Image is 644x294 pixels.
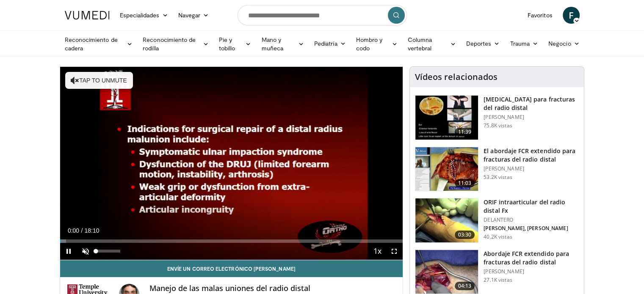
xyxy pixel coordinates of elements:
img: 275697_0002_1.png.150x105_q85_crop-smart_upscale.jpg [415,147,478,191]
font: F [568,9,573,21]
font: Reconocimiento de rodilla [143,36,196,52]
font: Vídeos relacionados [415,71,498,82]
font: 03:30 [458,231,472,238]
font: Columna vertebral [407,36,432,52]
button: Playback Rate [369,243,386,260]
font: 11:03 [458,179,472,187]
font: Pie y tobillo [219,36,235,52]
button: Tap to unmute [65,72,133,89]
font: Hombro y codo [356,36,383,52]
font: Abordaje FCR extendido para fracturas del radio distal [484,250,569,266]
font: 27.1K vistas [484,276,512,283]
input: Buscar temas, intervenciones [238,5,407,25]
a: Pie y tobillo [214,36,257,52]
img: Vumedi-_volar_plating_100006814_3.jpg.150x105_q85_crop-smart_upscale.jpg [415,96,478,140]
font: Especialidades [120,11,160,19]
font: Navegar [178,11,201,19]
font: El abordaje FCR extendido para fracturas del radio distal [484,147,575,163]
a: Envíe un correo electrónico [PERSON_NAME] [60,260,403,277]
a: Trauma [505,35,543,52]
font: [PERSON_NAME] [484,268,524,275]
button: Unmute [77,243,94,260]
font: 40.2K vistas [484,233,512,240]
a: 03:30 ORIF intraarticular del radio distal Fx DELANTERO [PERSON_NAME], [PERSON_NAME] 40.2K vistas [415,198,579,243]
a: 11:03 El abordaje FCR extendido para fracturas del radio distal [PERSON_NAME] 53.2K vistas [415,147,579,192]
a: F [563,7,580,24]
a: Reconocimiento de rodilla [138,36,214,52]
a: Pediatría [309,35,351,52]
span: / [81,227,83,234]
font: 11:39 [458,128,472,135]
font: Mano y muñeca [261,36,283,52]
font: DELANTERO [484,216,513,223]
a: Favoritos [522,7,558,24]
img: Logotipo de VuMedi [65,11,110,19]
span: 18:10 [84,227,99,234]
video-js: Video Player [60,67,403,260]
font: [MEDICAL_DATA] para fracturas del radio distal [484,95,575,112]
font: Trauma [510,40,529,47]
font: Pediatría [314,40,337,47]
font: [PERSON_NAME] [484,113,524,121]
font: Manejo de las malas uniones del radio distal [149,283,310,293]
a: Columna vertebral [402,36,461,52]
a: Reconocimiento de cadera [60,36,138,52]
img: _514ecLNcU81jt9H5hMDoxOjA4MTtFn1_1.150x105_q85_crop-smart_upscale.jpg [415,250,478,294]
button: Fullscreen [386,243,403,260]
font: ORIF intraarticular del radio distal Fx [484,198,565,214]
font: [PERSON_NAME], [PERSON_NAME] [484,225,568,232]
a: Mano y muñeca [256,36,309,52]
a: Negocio [543,35,585,52]
a: Especialidades [115,7,173,24]
font: Favoritos [528,11,553,19]
a: 11:39 [MEDICAL_DATA] para fracturas del radio distal [PERSON_NAME] 75.8K vistas [415,95,579,140]
font: [PERSON_NAME] [484,165,524,172]
font: Negocio [548,40,571,47]
button: Pause [60,243,77,260]
div: Volume Level [96,250,120,253]
font: Deportes [466,40,492,47]
font: 75.8K vistas [484,122,512,129]
font: 04:13 [458,282,472,289]
font: Reconocimiento de cadera [65,36,118,52]
a: Navegar [173,7,214,24]
a: Hombro y codo [351,36,403,52]
img: 212608_0000_1.png.150x105_q85_crop-smart_upscale.jpg [415,198,478,242]
a: Deportes [461,35,505,52]
font: 53.2K vistas [484,173,512,181]
div: Progress Bar [60,239,403,243]
font: Envíe un correo electrónico [PERSON_NAME] [167,266,296,272]
span: 0:00 [68,227,79,234]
